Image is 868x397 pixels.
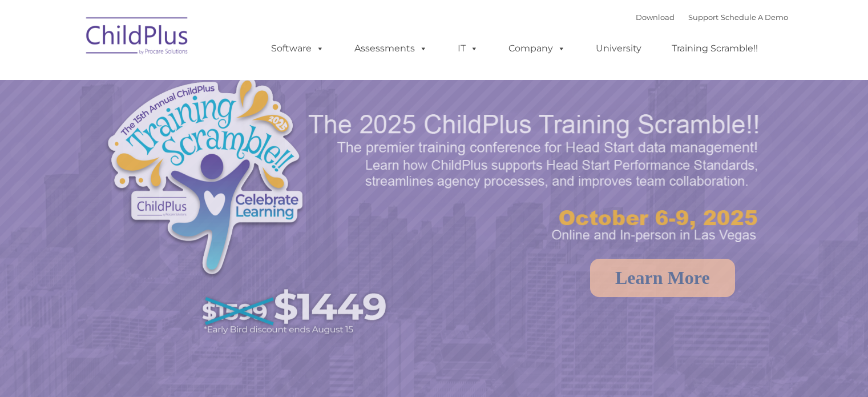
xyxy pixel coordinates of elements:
a: Support [688,13,718,22]
font: | [636,13,788,22]
a: Company [497,37,577,60]
a: Software [260,37,336,60]
img: ChildPlus by Procare Solutions [80,9,195,66]
a: Training Scramble!! [660,37,769,60]
a: Schedule A Demo [721,13,788,22]
a: IT [446,37,490,60]
a: University [584,37,653,60]
a: Learn More [590,259,735,297]
a: Assessments [343,37,439,60]
a: Download [636,13,675,22]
